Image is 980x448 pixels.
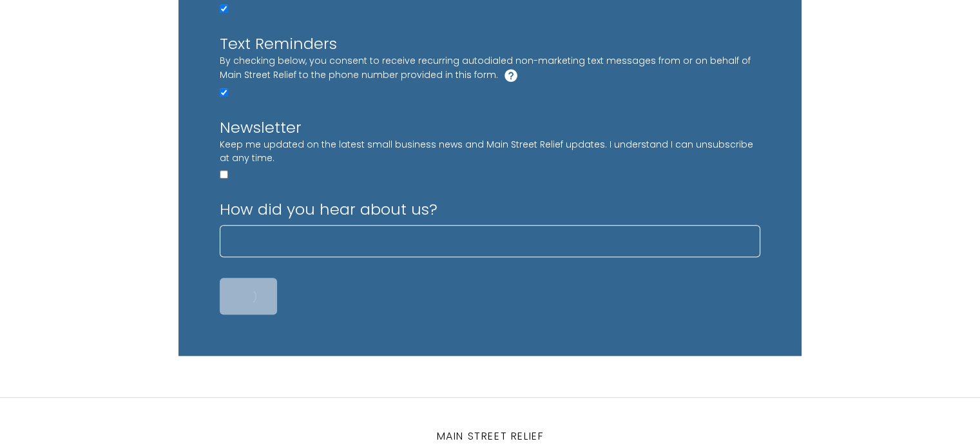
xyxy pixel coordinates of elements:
[220,225,760,257] input: How did you hear about us?
[220,5,228,13] input: Terms of ServiceI've read, understood and agreed to the Terms of Service and Privacy Policy.
[220,138,760,165] p: Keep me updated on the latest small business news and Main Street Relief updates. I understand I ...
[220,199,760,220] div: How did you hear about us?
[220,117,760,165] div: Newsletter
[220,54,760,83] p: By checking below, you consent to receive recurring autodialed non-marketing text messages from o...
[240,288,256,304] svg: audio-loading
[220,34,760,83] div: Text Reminders
[437,429,544,444] p: Main Street Relief
[220,278,277,315] button: audio-loading
[220,170,228,179] input: NewsletterKeep me updated on the latest small business news and Main Street Relief updates. I und...
[220,88,228,97] input: Text RemindersBy checking below, you consent to receive recurring autodialed non-marketing text m...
